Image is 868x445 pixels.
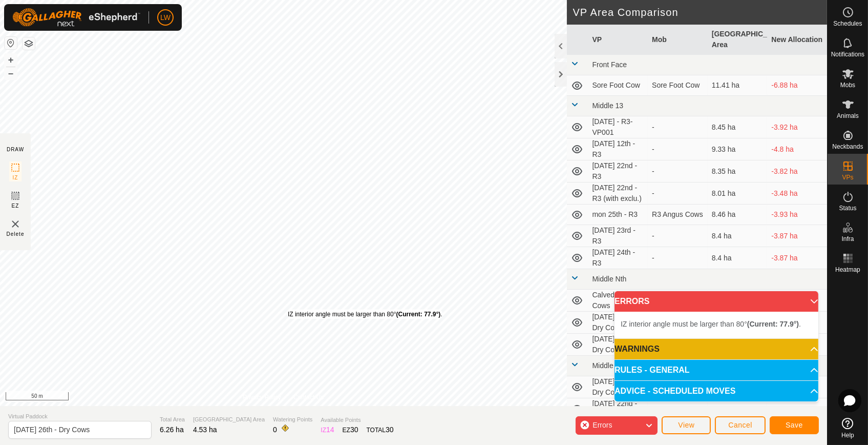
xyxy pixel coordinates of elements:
td: -3.93 ha [767,205,827,225]
img: VP [9,218,22,230]
div: Sore Foot Cow [652,80,704,91]
p-accordion-header: WARNINGS [615,339,818,359]
td: 8.4 ha [708,225,768,247]
button: + [5,54,17,66]
div: DRAW [7,146,24,153]
td: 8.4 ha [708,247,768,269]
span: Available Points [321,416,393,424]
span: IZ [13,174,18,181]
td: Calved (calving) Cows [588,290,648,312]
span: [GEOGRAPHIC_DATA] Area [193,415,265,424]
td: -7.6 ha [767,290,827,312]
span: RULES - GENERAL [615,366,690,374]
div: IZ [321,424,334,435]
td: [DATE] 12th - R3 [588,138,648,160]
td: -3.92 ha [767,116,827,138]
span: Virtual Paddock [8,412,152,421]
span: 0 [273,426,277,434]
button: – [5,67,17,79]
span: 4.53 ha [193,426,217,434]
span: VPs [842,174,853,180]
span: Mobs [840,82,855,88]
td: [DATE] 22nd - Dry Cows 2.0 [588,398,648,420]
th: [GEOGRAPHIC_DATA] Area [708,25,768,55]
div: - [652,122,704,133]
td: [DATE] 22nd - R3 (with exclu.) [588,183,648,205]
span: View [678,421,694,429]
td: 8.35 ha [708,160,768,183]
span: Schedules [833,21,862,27]
td: Sore Foot Cow [588,75,648,96]
td: 8.01 ha [708,183,768,205]
button: View [662,416,711,434]
span: Middle 13 [592,102,624,110]
img: Gallagher Logo [12,8,140,27]
td: -3.87 ha [767,225,827,247]
td: 8.45 ha [708,116,768,138]
span: Total Area [160,415,185,424]
span: 30 [386,426,394,434]
p-accordion-header: RULES - GENERAL [615,360,818,380]
span: 14 [326,426,334,434]
button: Save [770,416,819,434]
td: 9.33 ha [708,138,768,160]
span: Neckbands [832,144,863,150]
span: IZ interior angle must be larger than 80° . [621,320,801,328]
td: [DATE] 22nd - R3 [588,160,648,183]
span: WARNINGS [615,345,660,353]
td: -3.48 ha [767,183,827,205]
td: 8.46 ha [708,205,768,225]
td: -3.82 ha [767,160,827,183]
td: [DATE] - R3-VP001 [588,116,648,138]
span: Heatmap [835,267,860,273]
p-accordion-header: ERRORS [615,291,818,312]
a: Help [828,414,868,442]
span: Cancel [728,421,752,429]
span: 30 [350,426,358,434]
span: Help [841,432,854,438]
td: [DATE] 21st - Dry Cows [588,312,648,334]
div: - [652,231,704,241]
span: Animals [837,113,859,119]
td: [DATE] 22nd - Dry Cows [588,376,648,398]
p-accordion-content: ERRORS [615,312,818,338]
span: Errors [592,421,612,429]
span: Front Face [592,60,627,69]
th: Mob [648,25,708,55]
span: Save [786,421,803,429]
div: - [652,188,704,199]
a: Privacy Policy [243,393,281,402]
div: EZ [343,424,358,435]
div: - [652,166,704,177]
p-accordion-header: ADVICE - SCHEDULED MOVES [615,381,818,401]
td: -3.87 ha [767,247,827,269]
div: R3 Angus Cows [652,209,704,220]
div: - [652,144,704,155]
span: LW [160,12,171,23]
h2: VP Area Comparison [573,6,828,18]
div: - [652,253,704,264]
span: ADVICE - SCHEDULED MOVES [615,387,735,395]
span: EZ [12,202,19,210]
b: (Current: 77.9°) [396,311,441,318]
td: [DATE] 23rd - R3 [588,225,648,247]
div: - [652,404,704,415]
td: [DATE] 24th - R3 [588,247,648,269]
button: Reset Map [5,37,17,49]
th: VP [588,25,648,55]
td: [DATE] 20th - Dry Cows [588,334,648,356]
span: Status [839,205,856,211]
span: Delete [7,230,25,238]
span: Infra [841,236,854,242]
div: IZ interior angle must be larger than 80° . [288,310,442,319]
span: Notifications [831,51,864,57]
td: 11.41 ha [708,75,768,96]
td: 12.13 ha [708,290,768,312]
td: mon 25th - R3 [588,205,648,225]
span: Middle Nth [592,275,627,283]
div: TOTAL [367,424,394,435]
button: Map Layers [23,37,35,50]
button: Cancel [715,416,766,434]
td: -4.8 ha [767,138,827,160]
span: 6.26 ha [160,426,184,434]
